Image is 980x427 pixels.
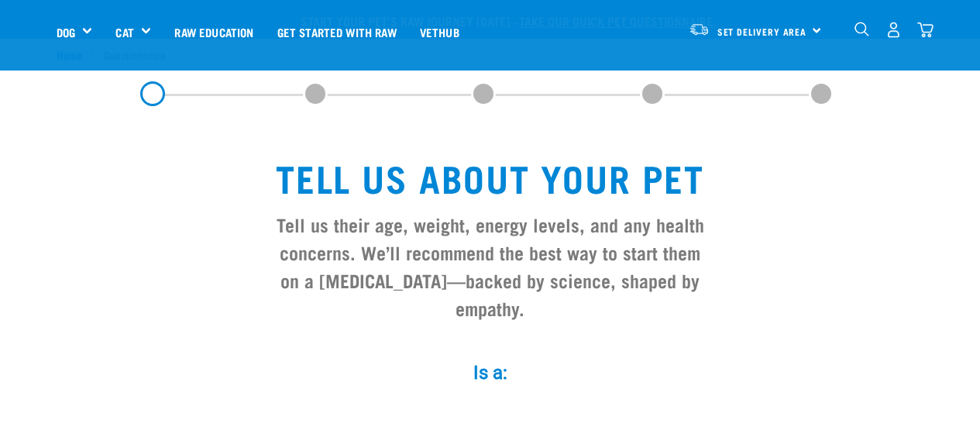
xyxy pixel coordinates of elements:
[115,23,133,41] a: Cat
[270,156,710,198] h1: Tell us about your pet
[408,1,471,63] a: Vethub
[258,359,723,387] label: Is a:
[163,1,265,63] a: Raw Education
[854,22,869,36] img: home-icon-1@2x.png
[689,22,710,36] img: van-moving.png
[270,210,710,322] h3: Tell us their age, weight, energy levels, and any health concerns. We’ll recommend the best way t...
[266,1,408,63] a: Get started with Raw
[917,22,934,38] img: home-icon@2x.png
[717,29,807,34] span: Set Delivery Area
[57,23,75,41] a: Dog
[885,22,902,38] img: user.png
